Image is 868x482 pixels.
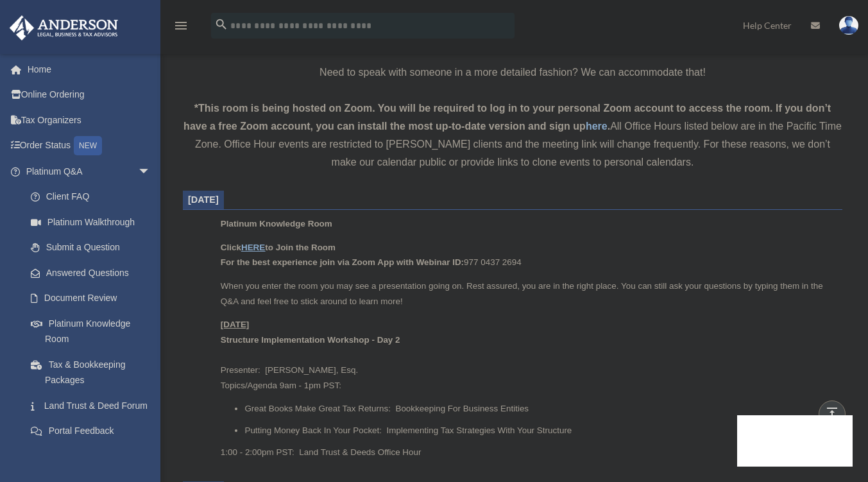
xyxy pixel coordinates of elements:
span: Platinum Knowledge Room [221,219,332,228]
u: [DATE] [221,320,250,329]
p: When you enter the room you may see a presentation going on. Rest assured, you are in the right p... [221,279,833,309]
a: Land Trust & Deed Forum [18,393,170,418]
a: Platinum Walkthrough [18,209,170,235]
b: For the best experience join via Zoom App with Webinar ID: [221,257,464,267]
a: menu [173,22,189,33]
a: vertical_align_top [819,400,846,427]
strong: *This room is being hosted on Zoom. You will be required to log in to your personal Zoom account ... [183,103,831,132]
b: Structure Implementation Workshop - Day 2 [221,335,400,345]
p: 977 0437 2694 [221,240,833,270]
a: Tax Organizers [9,107,170,133]
a: Order StatusNEW [9,133,170,159]
span: [DATE] [188,194,219,205]
a: Client FAQ [18,184,170,210]
i: menu [173,18,189,33]
b: Click to Join the Room [221,243,336,252]
a: Answered Questions [18,260,170,286]
li: Putting Money Back In Your Pocket: Implementing Tax Strategies With Your Structure [244,423,833,438]
img: User Pic [839,16,858,35]
div: All Office Hours listed below are in the Pacific Time Zone. Office Hour events are restricted to ... [183,99,842,171]
strong: . [608,121,610,132]
p: Presenter: [PERSON_NAME], Esq. Topics/Agenda 9am - 1pm PST: [221,317,833,393]
a: Submit a Question [18,235,170,261]
i: search [214,17,228,31]
p: Need to speak with someone in a more detailed fashion? We can accommodate that! [183,64,842,82]
li: Great Books Make Great Tax Returns: Bookkeeping For Business Entities [244,401,833,417]
a: Home [9,56,170,82]
a: HERE [241,243,265,252]
a: here [586,121,608,132]
img: Anderson Advisors Platinum Portal [6,15,122,40]
p: 1:00 - 2:00pm PST: Land Trust & Deeds Office Hour [221,445,833,460]
a: Online Ordering [9,82,170,108]
a: Platinum Knowledge Room [18,311,164,352]
a: Document Review [18,286,170,311]
a: Portal Feedback [18,418,170,444]
a: Tax & Bookkeeping Packages [18,352,170,393]
span: arrow_drop_down [138,159,164,185]
i: vertical_align_top [824,406,840,421]
div: NEW [74,136,102,155]
a: Platinum Q&Aarrow_drop_down [9,159,170,184]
